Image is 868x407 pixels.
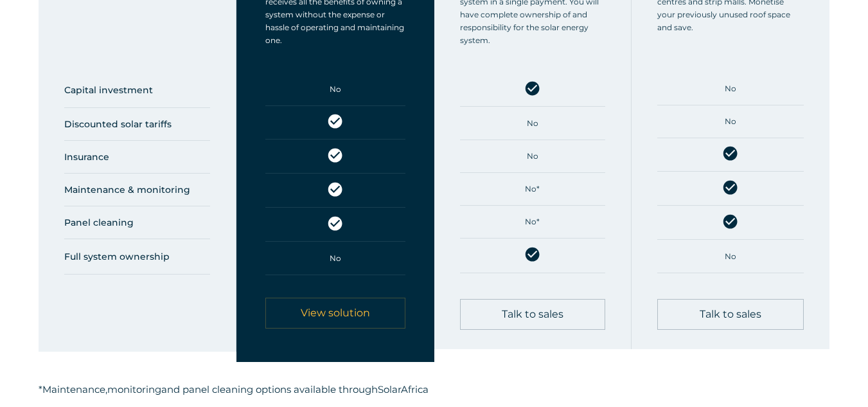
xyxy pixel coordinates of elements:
h5: No [265,80,405,99]
span: and panel cleaning options available through [161,383,378,395]
h5: Discounted solar tariffs [64,114,210,134]
span: Talk to sales [502,309,563,320]
a: Talk to sales [460,299,606,330]
h5: No [460,114,606,133]
h5: Full system ownership [64,247,210,266]
span: monitoring [107,383,161,395]
h5: No [657,112,804,131]
h5: Maintenance & monitoring [64,180,210,199]
h5: Panel cleaning [64,213,210,232]
a: Talk to sales [657,299,804,330]
h5: Insurance [64,147,210,167]
a: View solution [265,298,405,329]
span: View solution [301,308,370,318]
h5: Capital investment [64,80,210,100]
h5: No [265,249,405,268]
h5: No [657,247,804,266]
span: SolarAfrica [378,383,429,395]
h5: No [460,147,606,166]
h5: No [657,79,804,98]
span: Talk to sales [700,309,761,320]
span: Maintenance, [42,383,107,395]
